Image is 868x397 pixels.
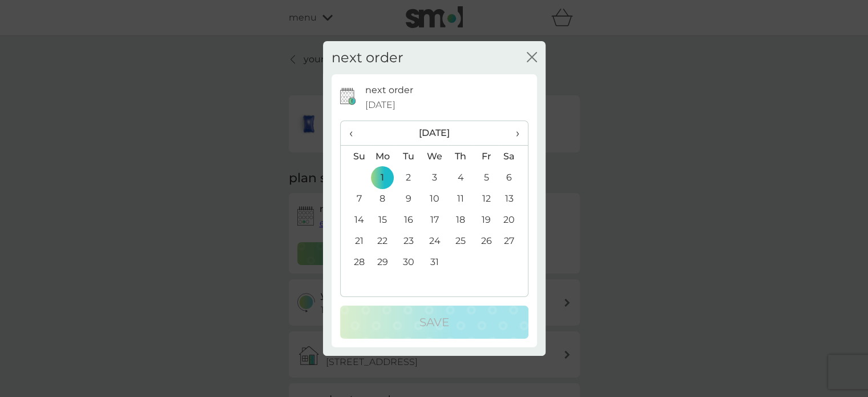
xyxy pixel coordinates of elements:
[341,230,370,251] td: 21
[447,209,473,230] td: 18
[370,188,396,209] td: 8
[474,230,499,251] td: 26
[370,251,396,272] td: 29
[499,188,527,209] td: 13
[447,188,473,209] td: 11
[341,209,370,230] td: 14
[507,121,519,145] span: ›
[447,146,473,167] th: Th
[447,167,473,188] td: 4
[395,251,421,272] td: 30
[419,313,449,331] p: Save
[341,146,370,167] th: Su
[447,230,473,251] td: 25
[474,188,499,209] td: 12
[395,188,421,209] td: 9
[527,52,537,64] button: close
[421,188,447,209] td: 10
[395,146,421,167] th: Tu
[474,167,499,188] td: 5
[340,306,528,339] button: Save
[370,209,396,230] td: 15
[499,167,527,188] td: 6
[421,251,447,272] td: 31
[421,209,447,230] td: 17
[349,121,361,145] span: ‹
[370,121,499,146] th: [DATE]
[332,50,403,66] h2: next order
[395,230,421,251] td: 23
[341,251,370,272] td: 28
[499,230,527,251] td: 27
[341,188,370,209] td: 7
[365,98,395,113] span: [DATE]
[370,146,396,167] th: Mo
[395,209,421,230] td: 16
[474,209,499,230] td: 19
[421,146,447,167] th: We
[499,146,527,167] th: Sa
[395,167,421,188] td: 2
[499,209,527,230] td: 20
[474,146,499,167] th: Fr
[421,230,447,251] td: 24
[370,230,396,251] td: 22
[365,83,413,98] p: next order
[421,167,447,188] td: 3
[370,167,396,188] td: 1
